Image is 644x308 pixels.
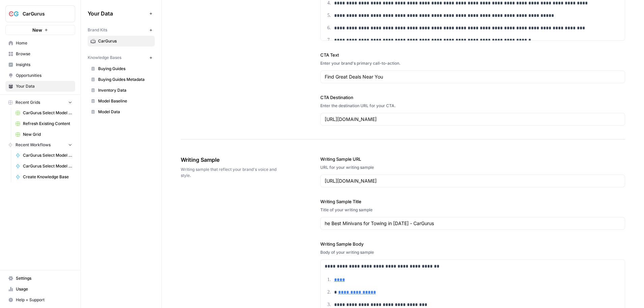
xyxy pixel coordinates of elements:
[23,131,72,137] span: New Grid
[98,76,152,83] span: Buying Guides Metadata
[5,295,75,305] button: Help + Support
[98,66,152,72] span: Buying Guides
[16,286,72,292] span: Usage
[16,142,51,148] span: Recent Workflows
[16,62,72,68] span: Insights
[23,10,63,17] span: CarGurus
[23,110,72,116] span: CarGurus Select Model Year
[325,73,621,80] input: Gear up and get in the game with Sunday Soccer!
[23,163,72,169] span: CarGurus Select Model Year
[320,103,625,109] div: Enter the destination URL for your CTA.
[88,36,155,47] a: CarGurus
[88,96,155,106] a: Model Baseline
[88,106,155,117] a: Model Data
[325,178,621,184] input: www.sundaysoccer.com/game-day
[8,8,20,20] img: CarGurus Logo
[12,107,75,118] a: CarGurus Select Model Year
[5,49,75,59] a: Browse
[5,25,75,35] button: New
[32,27,42,33] span: New
[320,164,625,171] div: URL for your writing sample
[16,99,40,105] span: Recent Grids
[23,152,72,158] span: CarGurus Select Model Year
[12,129,75,140] a: New Grid
[16,72,72,79] span: Opportunities
[320,207,625,213] div: Title of your writing sample
[5,140,75,150] button: Recent Workflows
[5,59,75,70] a: Insights
[325,116,621,123] input: www.sundaysoccer.com/gearup
[320,60,625,66] div: Enter your brand's primary call-to-action.
[12,161,75,172] a: CarGurus Select Model Year
[5,81,75,92] a: Your Data
[320,156,625,162] label: Writing Sample URL
[181,166,283,179] span: Writing sample that reflect your brand's voice and style.
[88,55,121,61] span: Knowledge Bases
[5,5,75,22] button: Workspace: CarGurus
[98,38,152,44] span: CarGurus
[98,98,152,104] span: Model Baseline
[88,27,107,33] span: Brand Kits
[320,52,625,58] label: CTA Text
[16,83,72,89] span: Your Data
[320,94,625,101] label: CTA Destination
[23,174,72,180] span: Create Knowledge Base
[88,74,155,85] a: Buying Guides Metadata
[12,172,75,182] a: Create Knowledge Base
[16,51,72,57] span: Browse
[23,121,72,127] span: Refresh Existing Content
[325,220,621,227] input: Game Day Gear Guide
[12,118,75,129] a: Refresh Existing Content
[98,87,152,93] span: Inventory Data
[16,40,72,46] span: Home
[16,297,72,303] span: Help + Support
[320,198,625,205] label: Writing Sample Title
[16,275,72,281] span: Settings
[98,109,152,115] span: Model Data
[5,284,75,295] a: Usage
[88,85,155,96] a: Inventory Data
[320,241,625,247] label: Writing Sample Body
[320,249,625,255] div: Body of your writing sample
[181,156,283,164] span: Writing Sample
[5,70,75,81] a: Opportunities
[12,150,75,161] a: CarGurus Select Model Year
[5,38,75,49] a: Home
[88,63,155,74] a: Buying Guides
[88,9,147,18] span: Your Data
[5,273,75,284] a: Settings
[5,97,75,107] button: Recent Grids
